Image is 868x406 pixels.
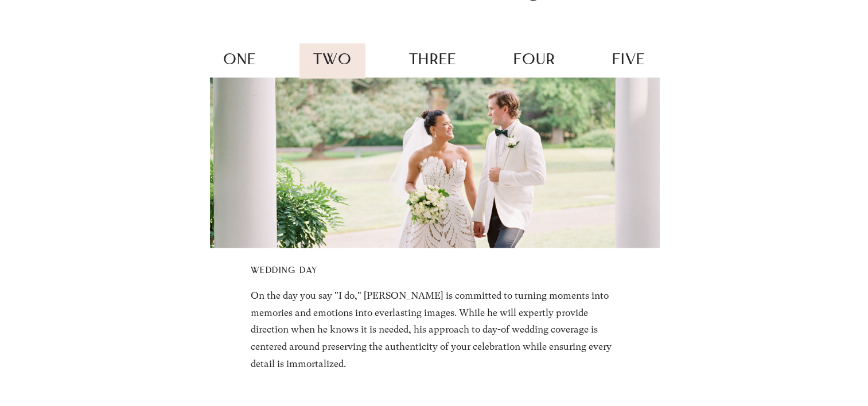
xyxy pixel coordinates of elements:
[612,53,645,68] span: five
[409,53,457,68] span: three
[251,287,624,373] h5: On the day you say "I do," [PERSON_NAME] is committed to turning moments into memories and emotio...
[513,53,555,68] span: four
[313,53,352,68] span: two
[223,53,256,68] span: one
[251,265,624,278] h4: wedding day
